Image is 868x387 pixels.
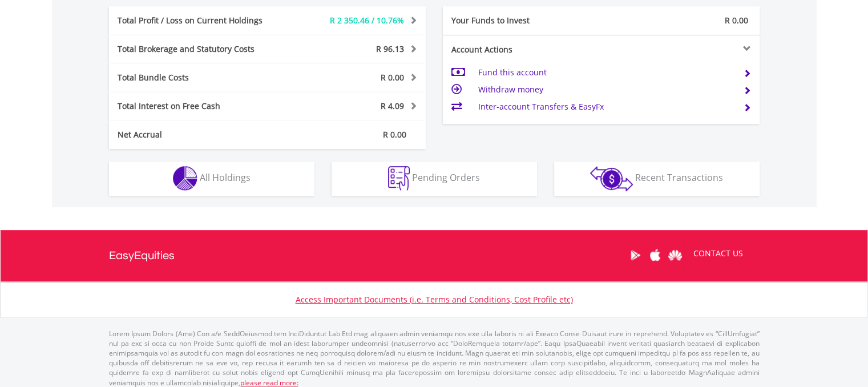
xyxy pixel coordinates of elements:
span: All Holdings [200,171,251,184]
td: Inter-account Transfers & EasyFx [478,98,734,115]
div: Net Accrual [109,129,294,140]
div: Account Actions [443,44,601,55]
a: Google Play [625,237,645,273]
span: Pending Orders [412,171,480,184]
a: Huawei [665,237,685,273]
td: Withdraw money [478,81,734,98]
button: Recent Transactions [554,162,760,196]
img: pending_instructions-wht.png [388,166,410,191]
a: Apple [645,237,665,273]
div: Total Interest on Free Cash [109,100,294,112]
div: Your Funds to Invest [443,15,601,26]
div: Total Profit / Loss on Current Holdings [109,15,294,26]
a: EasyEquities [109,230,175,281]
a: CONTACT US [685,237,751,269]
span: R 0.00 [383,129,406,140]
td: Fund this account [478,64,734,81]
span: R 0.00 [725,15,748,26]
button: Pending Orders [332,162,537,196]
img: holdings-wht.png [173,166,197,191]
span: R 0.00 [381,72,404,83]
a: Access Important Documents (i.e. Terms and Conditions, Cost Profile etc) [296,294,573,305]
img: transactions-zar-wht.png [590,166,633,191]
button: All Holdings [109,162,314,196]
span: R 96.13 [376,43,404,54]
div: Total Brokerage and Statutory Costs [109,43,294,55]
span: R 4.09 [381,100,404,111]
div: Total Bundle Costs [109,72,294,83]
span: R 2 350.46 / 10.76% [330,15,404,26]
span: Recent Transactions [635,171,723,184]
